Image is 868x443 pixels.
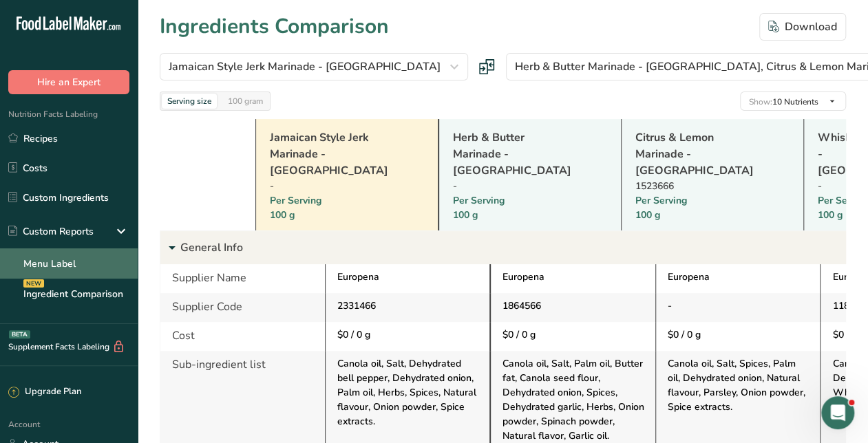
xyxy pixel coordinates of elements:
[270,179,388,193] div: -
[635,208,754,222] div: 100 g
[162,94,217,109] div: Serving size
[453,193,571,222] div: Per Serving
[768,19,837,35] div: Download
[502,357,644,442] span: Canola oil, Salt, Palm oil, Butter fat, Canola seed flour, Dehydrated onion, Spices, Dehydrated g...
[270,129,388,179] a: Jamaican Style Jerk Marinade - [GEOGRAPHIC_DATA]
[23,279,44,288] div: NEW
[502,327,646,342] div: $0 / 0 g
[749,96,772,107] span: Show:
[453,179,571,193] div: -
[635,129,754,179] a: Citrus & Lemon Marinade - [GEOGRAPHIC_DATA]
[270,193,388,222] div: Per Serving
[759,13,846,41] button: Download
[668,270,811,284] div: Europena
[160,53,468,80] button: Jamaican Style Jerk Marinade - [GEOGRAPHIC_DATA]
[502,299,646,313] div: 1864566
[821,396,854,429] iframe: Intercom live chat
[160,11,389,42] h1: Ingredients Comparison
[160,264,325,293] div: Supplier Name
[502,270,646,284] div: Europena
[668,299,811,313] div: -
[453,129,571,179] a: Herb & Butter Marinade - [GEOGRAPHIC_DATA]
[749,96,818,107] span: 10 Nutrients
[8,385,81,399] div: Upgrade Plan
[337,357,476,428] span: Canola oil, Salt, Dehydrated bell pepper, Dehydrated onion, Palm oil, Herbs, Spices, Natural flav...
[160,293,325,322] div: Supplier Code
[668,357,805,413] span: Canola oil, Salt, Spices, Palm oil, Dehydrated onion, Natural flavour, Parsley, Onion powder, Spi...
[337,299,480,313] div: 2331466
[337,327,480,342] div: $0 / 0 g
[160,322,325,351] div: Cost
[8,224,94,239] div: Custom Reports
[740,91,846,111] button: Show:10 Nutrients
[453,208,571,222] div: 100 g
[337,270,480,284] div: Europena
[668,327,811,342] div: $0 / 0 g
[635,193,754,222] div: Per Serving
[169,58,441,75] span: Jamaican Style Jerk Marinade - [GEOGRAPHIC_DATA]
[9,330,30,338] div: BETA
[222,94,268,109] div: 100 gram
[8,70,129,94] button: Hire an Expert
[635,179,754,193] div: 1523666
[270,208,388,222] div: 100 g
